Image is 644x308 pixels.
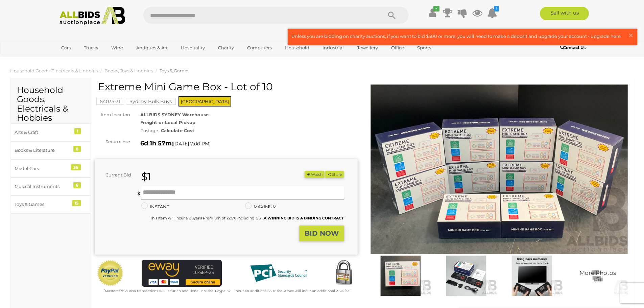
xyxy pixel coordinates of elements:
[71,164,81,170] div: 36
[305,229,339,237] strong: BID NOW
[567,256,629,296] img: Extreme Mini Game Box - Lot of 10
[73,182,81,188] div: 6
[56,7,129,25] img: Allbids.com.au
[10,160,91,177] a: Model Cars 36
[579,270,616,283] span: More Photos (5)
[79,42,102,53] a: Trucks
[73,146,81,152] div: 8
[74,128,81,134] div: 1
[150,216,344,220] small: This Item will incur a Buyer's Premium of 22.5% including GST.
[413,42,435,53] a: Sports
[107,42,127,53] a: Wine
[501,256,563,296] img: Extreme Mini Game Box - Lot of 10
[160,68,189,73] a: Toys & Games
[305,171,324,178] li: Watch this item
[96,260,124,287] img: Official PayPal Seal
[72,200,81,206] div: 15
[140,140,172,147] strong: 6d 1h 57m
[173,141,209,147] span: [DATE] 7:00 PM
[178,96,231,106] span: [GEOGRAPHIC_DATA]
[126,98,176,105] mark: Sydney Bulk Buys
[141,203,169,211] label: INSTANT
[57,42,75,53] a: Cars
[494,6,499,11] i: 1
[104,289,350,293] small: Mastercard & Visa transactions will incur an additional 1.9% fee. Paypal will incur an additional...
[10,141,91,159] a: Books & Literature 8
[90,111,135,119] div: Item location
[245,260,312,287] img: PCI DSS compliant
[214,42,238,53] a: Charity
[104,68,153,73] a: Books, Toys & Hobbies
[161,128,194,133] strong: Calculate Cost
[140,127,358,135] div: Postage -
[243,42,276,53] a: Computers
[57,53,114,65] a: [GEOGRAPHIC_DATA]
[264,216,344,220] b: A WINNING BID IS A BINDING CONTRACT
[176,42,209,53] a: Hospitality
[15,183,70,190] div: Musical Instruments
[15,200,70,208] div: Toys & Games
[435,256,497,296] img: Extreme Mini Game Box - Lot of 10
[330,260,357,287] img: Secured by Rapid SSL
[90,138,135,146] div: Set to close
[369,256,432,296] img: Extreme Mini Game Box - Lot of 10
[353,42,382,53] a: Jewellery
[299,226,344,241] button: BID NOW
[245,203,277,211] label: MAXIMUM
[140,112,209,117] strong: ALLBIDS SYDNEY Warehouse
[96,98,124,105] mark: 54035-31
[375,7,409,24] button: Search
[560,45,586,50] b: Contact Us
[15,128,70,136] div: Arts & Craft
[132,42,172,53] a: Antiques & Art
[318,42,348,53] a: Industrial
[140,120,195,125] strong: Freight or Local Pickup
[126,99,176,104] a: Sydney Bulk Buys
[98,81,356,92] h1: Extreme Mini Game Box - Lot of 10
[368,85,631,254] img: Extreme Mini Game Box - Lot of 10
[10,177,91,195] a: Musical Instruments 6
[15,146,70,154] div: Books & Literature
[428,7,438,19] a: ✔
[540,7,589,20] a: Sell with us
[281,42,314,53] a: Household
[142,260,222,286] img: eWAY Payment Gateway
[95,171,136,179] div: Current Bid
[10,123,91,141] a: Arts & Craft 1
[433,6,439,11] i: ✔
[172,141,211,146] span: ( )
[560,44,587,51] a: Contact Us
[387,42,408,53] a: Office
[10,68,98,73] a: Household Goods, Electricals & Hobbies
[10,195,91,213] a: Toys & Games 15
[487,7,497,19] a: 1
[567,256,629,296] a: More Photos(5)
[15,165,70,172] div: Model Cars
[141,170,151,183] strong: $1
[325,171,344,178] button: Share
[305,171,324,178] button: Watch
[628,29,634,42] span: ×
[17,86,84,123] h2: Household Goods, Electricals & Hobbies
[96,99,124,104] a: 54035-31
